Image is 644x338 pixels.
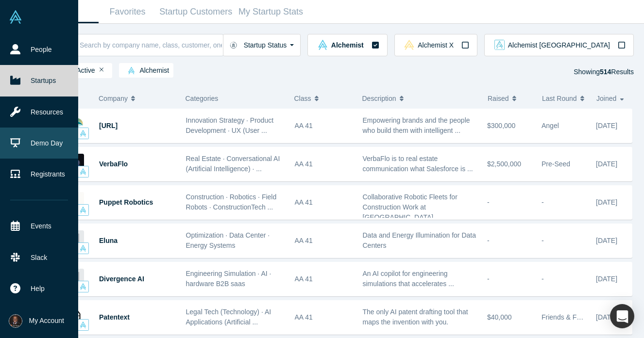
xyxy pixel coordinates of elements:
[508,42,610,48] span: Alchemist [GEOGRAPHIC_DATA]
[128,67,135,74] img: alchemist Vault Logo
[99,88,170,109] button: Company
[80,283,86,290] img: alchemist Vault Logo
[29,316,64,326] span: My Account
[99,88,128,109] span: Company
[294,88,311,109] span: Class
[236,0,306,23] a: My Startup Stats
[80,245,86,252] img: alchemist Vault Logo
[574,68,634,76] span: Showing Results
[362,88,396,109] span: Description
[394,34,477,56] button: alchemistx Vault LogoAlchemist X
[487,160,521,168] span: $2,500,000
[487,275,490,283] span: -
[542,122,559,129] span: Angel
[363,155,473,173] span: VerbaFlo is to real estate communication what Salesforce is ...
[186,155,280,173] span: Real Estate · Conversational AI (Artificial Intelligence) · ...
[79,33,223,56] input: Search by company name, class, customer, one-liner or category
[542,88,577,109] span: Last Round
[307,34,387,56] button: alchemist Vault LogoAlchemist
[223,34,301,56] button: Startup Status
[596,160,617,168] span: [DATE]
[363,231,476,249] span: Data and Energy Illumination for Data Centers
[600,68,611,76] strong: 514
[494,40,505,50] img: alchemist_aj Vault Logo
[596,237,617,244] span: [DATE]
[80,168,86,175] img: alchemist Vault Logo
[363,308,468,326] span: The only AI patent drafting tool that maps the invention with you.
[363,270,454,288] span: An AI copilot for engineering simulations that accelerates ...
[487,198,490,206] span: -
[80,130,86,137] img: alchemist Vault Logo
[487,313,512,321] span: $40,000
[487,122,515,129] span: $300,000
[362,88,478,109] button: Description
[186,193,277,211] span: Construction · Robotics · Field Robots · ConstructionTech ...
[295,109,353,143] div: AA 41
[99,198,153,206] a: Puppet Robotics
[9,314,64,328] button: My Account
[80,207,86,213] img: alchemist Vault Logo
[542,198,544,206] span: -
[363,116,470,134] span: Empowering brands and the people who build them with intelligent ...
[99,122,118,129] a: [URL]
[99,275,144,283] a: Divergence AI
[542,160,570,168] span: Pre-Seed
[61,67,95,75] span: Active
[295,147,353,181] div: AA 41
[230,41,237,49] img: Startup status
[99,237,118,244] a: Eluna
[186,270,271,288] span: Engineering Simulation · AI · hardware B2B saas
[295,262,353,296] div: AA 41
[9,10,22,24] img: Alchemist Vault Logo
[99,160,128,168] a: VerbaFlo
[295,301,353,334] div: AA 41
[542,275,544,283] span: -
[80,322,86,328] img: alchemist Vault Logo
[542,88,586,109] button: Last Round
[542,237,544,244] span: -
[31,284,45,294] span: Help
[186,308,271,326] span: Legal Tech (Technology) · AI Applications (Artificial ...
[156,0,236,23] a: Startup Customers
[596,88,627,109] button: Joined
[99,0,156,23] a: Favorites
[596,313,617,321] span: [DATE]
[596,198,617,206] span: [DATE]
[488,88,509,109] span: Raised
[99,313,130,321] a: Patentext
[596,122,617,129] span: [DATE]
[542,313,593,321] span: Friends & Family
[596,88,616,109] span: Joined
[363,193,458,221] span: Collaborative Robotic Fleets for Construction Work at [GEOGRAPHIC_DATA].
[418,42,454,48] span: Alchemist X
[294,88,347,109] button: Class
[186,95,219,102] span: Categories
[488,88,532,109] button: Raised
[186,116,274,134] span: Innovation Strategy · Product Development · UX (User ...
[331,42,364,48] span: Alchemist
[295,224,353,258] div: AA 41
[484,34,634,56] button: alchemist_aj Vault LogoAlchemist [GEOGRAPHIC_DATA]
[295,186,353,219] div: AA 41
[123,67,169,75] span: Alchemist
[9,314,22,328] img: Don Ward's Account
[186,231,270,249] span: Optimization · Data Center · Energy Systems
[596,275,617,283] span: [DATE]
[318,40,328,50] img: alchemist Vault Logo
[404,40,414,50] img: alchemistx Vault Logo
[487,237,490,244] span: -
[100,66,104,73] button: Remove Filter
